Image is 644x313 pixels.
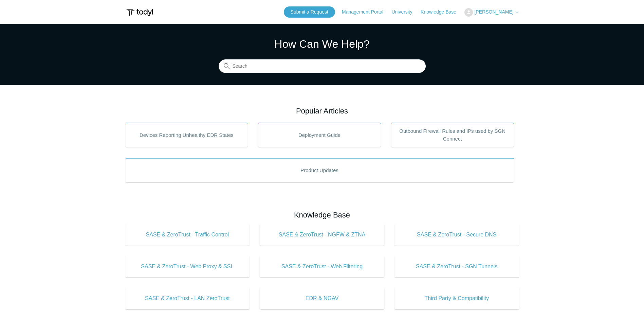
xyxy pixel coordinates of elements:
a: EDR & NGAV [260,288,384,309]
a: SASE & ZeroTrust - Traffic Control [125,224,250,246]
span: SASE & ZeroTrust - Secure DNS [405,231,509,239]
a: SASE & ZeroTrust - NGFW & ZTNA [260,224,384,246]
a: Devices Reporting Unhealthy EDR States [125,123,248,147]
span: SASE & ZeroTrust - NGFW & ZTNA [270,231,374,239]
a: SASE & ZeroTrust - Secure DNS [394,224,519,246]
input: Search [219,60,426,73]
span: SASE & ZeroTrust - Web Proxy & SSL [135,263,240,271]
h2: Knowledge Base [125,209,519,221]
a: University [391,8,419,16]
span: EDR & NGAV [270,294,374,302]
a: SASE & ZeroTrust - LAN ZeroTrust [125,288,250,309]
a: SASE & ZeroTrust - SGN Tunnels [394,256,519,277]
span: [PERSON_NAME] [474,9,513,15]
h2: Popular Articles [125,105,519,117]
img: Todyl Support Center Help Center home page [125,6,154,19]
span: SASE & ZeroTrust - LAN ZeroTrust [135,294,240,302]
a: SASE & ZeroTrust - Web Proxy & SSL [125,256,250,277]
a: Product Updates [125,158,514,182]
span: SASE & ZeroTrust - Web Filtering [270,263,374,271]
span: SASE & ZeroTrust - SGN Tunnels [405,263,509,271]
a: Submit a Request [284,6,335,18]
a: SASE & ZeroTrust - Web Filtering [260,256,384,277]
button: [PERSON_NAME] [464,8,519,17]
span: SASE & ZeroTrust - Traffic Control [135,231,240,239]
a: Management Portal [342,8,390,16]
a: Outbound Firewall Rules and IPs used by SGN Connect [391,123,514,147]
a: Knowledge Base [421,8,463,16]
a: Third Party & Compatibility [394,288,519,309]
span: Third Party & Compatibility [405,294,509,302]
h1: How Can We Help? [219,36,426,52]
a: Deployment Guide [258,123,381,147]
